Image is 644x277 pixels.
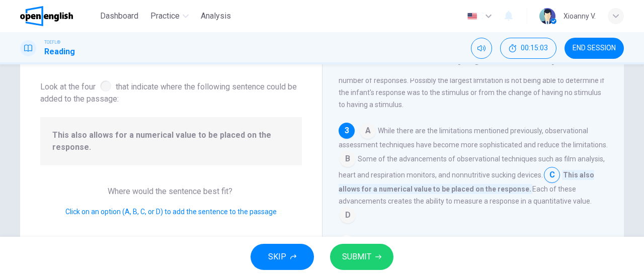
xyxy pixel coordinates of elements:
[339,123,355,139] div: 3
[573,44,616,52] span: END SESSION
[52,129,290,153] span: This also allows for a numerical value to be placed on the response.
[65,208,277,216] span: Click on an option (A, B, C, or D) to add the sentence to the passage
[342,250,371,264] span: SUBMIT
[340,151,356,167] span: B
[197,7,235,25] button: Analysis
[201,10,231,22] span: Analysis
[100,10,138,22] span: Dashboard
[268,250,286,264] span: SKIP
[108,187,234,196] span: Where would the sentence best fit?
[471,38,492,59] div: Mute
[146,7,193,25] button: Practice
[96,7,142,25] button: Dashboard
[563,10,596,22] div: Xioanny V.
[539,8,555,24] img: Profile picture
[44,46,75,58] h1: Reading
[500,38,556,59] div: Hide
[20,6,96,26] a: OpenEnglish logo
[44,39,60,46] span: TOEFL®
[339,235,355,251] div: 4
[466,13,478,20] img: en
[339,155,605,179] span: Some of the advancements of observational techniques such as film analysis, heart and respiration...
[500,38,556,59] button: 00:15:03
[565,38,624,59] button: END SESSION
[360,123,376,139] span: A
[340,207,356,223] span: D
[521,44,548,52] span: 00:15:03
[20,6,73,26] img: OpenEnglish logo
[251,244,314,270] button: SKIP
[544,167,560,183] span: C
[339,127,608,149] span: While there are the limitations mentioned previously, observational assessment techniques have be...
[40,78,302,105] span: Look at the four that indicate where the following sentence could be added to the passage:
[330,244,393,270] button: SUBMIT
[150,10,180,22] span: Practice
